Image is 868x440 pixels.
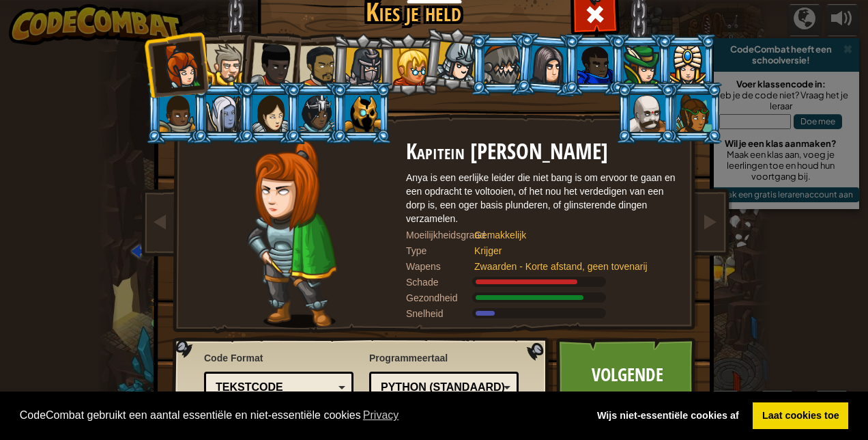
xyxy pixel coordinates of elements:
li: Mevrouw Hushbaum [377,33,439,96]
li: Pender Spreukvloek [656,33,717,96]
li: Hattori Hanzō [420,25,488,94]
img: language-selector-background.png [172,338,553,415]
h2: Kapitein [PERSON_NAME] [406,140,679,164]
li: Usara Meester Tovenaar [285,82,346,144]
li: Gordon de Standvastige [563,33,624,96]
li: Omarn Brouwsteen [515,31,580,98]
a: allow cookies [753,402,848,430]
li: Zana Woodheart [662,82,723,144]
div: Schade [406,275,474,289]
a: learn more about cookies [361,405,401,426]
li: Senick Staalklouw [470,33,532,96]
span: Programmeertaal [369,351,519,365]
li: Vrouwe Ida Eerlijkhart [235,29,302,96]
div: Wapens [406,260,474,273]
div: Gemakkelijk [474,228,665,242]
li: Okar Stompvoet [616,82,677,144]
div: Beweegt met 6 meter per seconde. [406,307,679,320]
div: Gezondheid [406,291,474,305]
a: deny cookies [588,402,748,430]
li: Arryn Steenmuur [145,82,207,144]
div: Python (standaard) [381,380,499,396]
li: Heer Tharin van Dondervuist [192,31,253,94]
li: Illia Schildsmid [238,82,300,144]
div: Veroorzaakt 120% van genoemde Krijger Wapenschade. [406,275,679,289]
li: Amara ArrowHead [330,32,394,98]
div: Snelheid [406,307,474,320]
div: Tekstcode [216,380,334,396]
li: Kapitein Anya Weston [143,31,209,98]
li: Ritic de Koelbloedige [331,82,392,144]
div: Krijger [474,244,665,258]
div: Moeilijkheidsgraad [406,228,474,242]
span: CodeCombat gebruikt een aantal essentiële en niet-essentiële cookies [20,405,577,426]
li: Naria van het Blad [609,33,671,96]
div: Zwaarden - Korte afstand, geen tovenarij [474,260,665,273]
a: Volgende [556,338,699,413]
span: Code Format [204,351,353,365]
div: Krijgt 140% van genoemde Krijger harnas gezondheid. [406,291,679,305]
li: Alejandro de Duellant [284,33,347,96]
img: captain-pose.png [247,140,336,328]
div: Anya is een eerlijke leider die niet bang is om ervoor te gaan en een opdracht te voltooien, of h... [406,171,679,225]
div: Type [406,244,474,258]
li: Nalfar Cryptor [192,82,253,144]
